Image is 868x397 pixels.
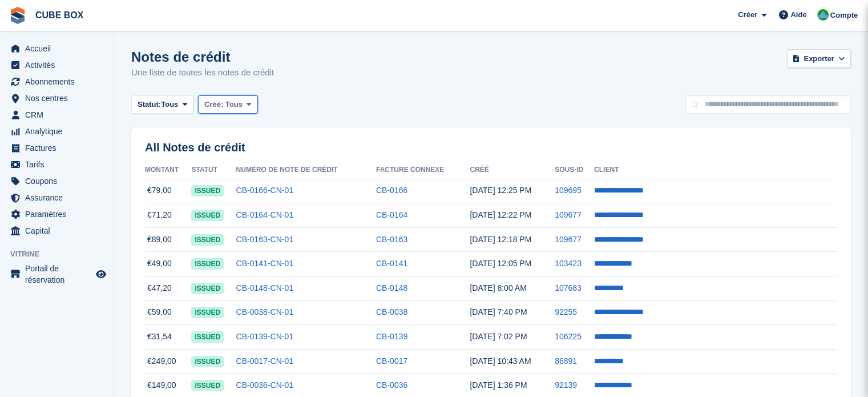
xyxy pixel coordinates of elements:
span: CRM [25,107,94,123]
th: Statut [191,161,236,179]
time: 2025-09-15 17:40:17 UTC [470,307,527,316]
td: €49,00 [145,252,191,276]
span: Activités [25,57,94,73]
time: 2025-09-24 06:00:10 UTC [470,283,526,292]
th: Sous-ID [555,161,594,179]
span: Compte [830,10,858,21]
span: Factures [25,140,94,156]
span: Tarifs [25,157,94,173]
span: Aide [790,9,806,21]
a: CB-0166 [376,186,407,195]
a: 109677 [555,210,582,219]
a: CB-0038-CN-01 [236,307,293,316]
a: menu [6,263,108,286]
span: Vitrine [10,248,114,260]
td: €31,54 [145,325,191,350]
span: Paramètres [25,206,94,222]
a: menu [6,123,108,139]
a: menu [6,190,108,206]
span: Abonnements [25,74,94,90]
th: Facture connexe [376,161,470,179]
a: CB-0141 [376,259,407,268]
span: issued [191,258,224,270]
span: issued [191,283,224,294]
span: issued [191,185,224,197]
td: €59,00 [145,300,191,325]
span: Coupons [25,173,94,189]
a: menu [6,90,108,106]
span: Statut: [138,99,161,110]
a: CB-0036-CN-01 [236,380,293,390]
td: €249,00 [145,349,191,374]
a: menu [6,157,108,173]
a: CB-0036 [376,380,407,390]
span: issued [191,307,224,318]
a: 107683 [555,283,582,292]
a: 103423 [555,259,582,268]
span: Tous [225,100,243,109]
a: CB-0166-CN-01 [236,186,293,195]
img: stora-icon-8386f47178a22dfd0bd8f6a31ec36ba5ce8667c1dd55bd0f319d3a0aa187defe.svg [9,7,26,24]
a: CB-0163 [376,235,407,244]
a: menu [6,140,108,156]
span: Tous [161,99,178,110]
span: Nos centres [25,90,94,106]
a: menu [6,173,108,189]
span: Portail de réservation [25,263,94,286]
span: issued [191,380,224,391]
button: Créé: Tous [198,95,258,114]
time: 2025-09-27 10:22:03 UTC [470,210,531,219]
time: 2025-09-05 17:02:05 UTC [470,332,527,341]
a: menu [6,107,108,123]
span: issued [191,210,224,221]
time: 2025-09-27 10:25:05 UTC [470,186,531,195]
a: menu [6,57,108,73]
span: Analytique [25,123,94,139]
a: 92139 [555,380,577,390]
a: 109695 [555,186,582,195]
span: issued [191,234,224,246]
th: Créé [470,161,555,179]
a: CB-0139-CN-01 [236,332,293,341]
span: issued [191,356,224,367]
h2: All Notes de crédit [145,141,837,154]
p: Une liste de toutes les notes de crédit [131,66,274,79]
time: 2025-09-05 08:43:54 UTC [470,356,531,366]
span: Accueil [25,41,94,57]
a: menu [6,41,108,57]
img: Cube Box [817,9,829,21]
td: €47,20 [145,276,191,301]
a: CB-0139 [376,332,407,341]
span: Assurance [25,190,94,206]
span: issued [191,331,224,343]
a: Boutique d'aperçu [94,267,108,281]
th: Client [594,161,837,179]
time: 2025-09-04 11:36:33 UTC [470,380,527,390]
a: 106225 [555,332,582,341]
a: CB-0164 [376,210,407,219]
a: 92255 [555,307,577,316]
a: CUBE BOX [31,6,88,25]
td: €79,00 [145,179,191,203]
td: €89,00 [145,227,191,252]
a: CB-0141-CN-01 [236,259,293,268]
a: 109677 [555,235,582,244]
a: CB-0148 [376,283,407,292]
a: CB-0148-CN-01 [236,283,293,292]
a: CB-0017 [376,356,407,366]
a: CB-0038 [376,307,407,316]
span: Capital [25,223,94,239]
span: Exporter [804,53,834,65]
a: CB-0017-CN-01 [236,356,293,366]
span: Créé: [204,100,223,109]
button: Statut: Tous [131,95,193,114]
a: menu [6,223,108,239]
a: CB-0163-CN-01 [236,235,293,244]
a: CB-0164-CN-01 [236,210,293,219]
th: Numéro de note de crédit [236,161,376,179]
td: €71,20 [145,203,191,228]
h1: Notes de crédit [131,49,274,65]
th: Montant [145,161,191,179]
a: menu [6,206,108,222]
time: 2025-09-27 10:05:24 UTC [470,259,531,268]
